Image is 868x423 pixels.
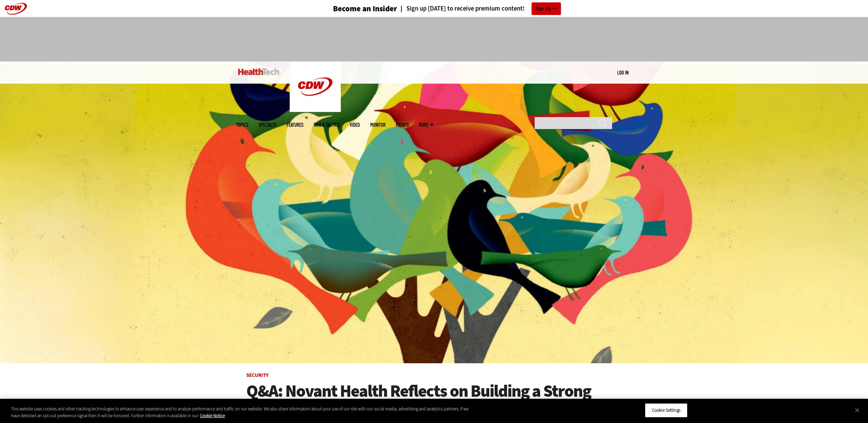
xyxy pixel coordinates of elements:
iframe: advertisement [310,24,558,55]
a: Become an Insider [307,5,397,13]
h3: Become an Insider [333,5,397,13]
div: User menu [617,69,628,76]
div: This website uses cookies and other tracking technologies to enhance user experience and to analy... [11,406,477,419]
a: Sign up [DATE] to receive premium content! [397,5,525,12]
a: Log in [617,69,628,75]
img: Home [238,68,279,75]
span: More [419,122,433,127]
a: Sign Up [532,2,561,15]
a: Video [350,122,360,127]
a: Events [396,122,409,127]
a: Tips & Tactics [314,122,339,127]
button: Close [850,403,865,418]
a: Security [246,372,269,379]
span: Specialty [259,122,276,127]
img: Home [290,61,341,112]
span: Topics [236,122,248,127]
a: Features [287,122,303,127]
button: Cookie Settings [645,403,688,418]
a: Q&A: Novant Health Reflects on Building a Strong Cybersecurity Team [246,382,622,419]
a: More information about your privacy [200,413,225,419]
a: MonITor [370,122,386,127]
a: CDW [290,107,341,114]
